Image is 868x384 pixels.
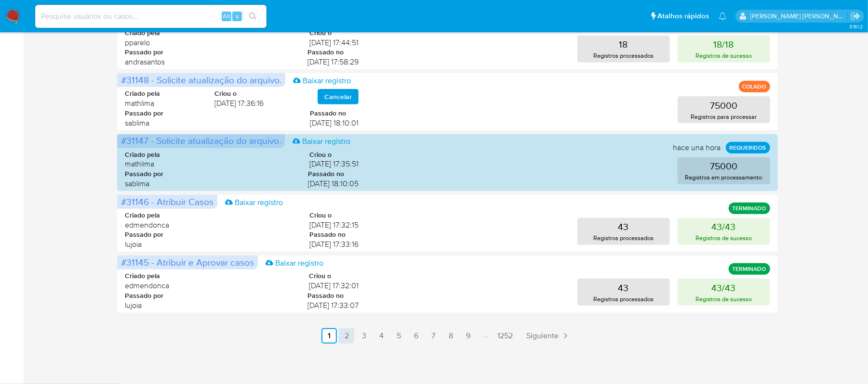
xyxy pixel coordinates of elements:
a: Sair [851,11,861,21]
span: 3.161.2 [849,23,863,30]
span: s [236,12,239,21]
p: sergina.neta@mercadolivre.com [750,12,848,21]
span: Atalhos rápidos [657,11,709,21]
span: Alt [223,12,230,21]
input: Pesquise usuários ou casos... [35,10,267,23]
a: Notificações [719,12,727,20]
button: search-icon [243,10,263,23]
